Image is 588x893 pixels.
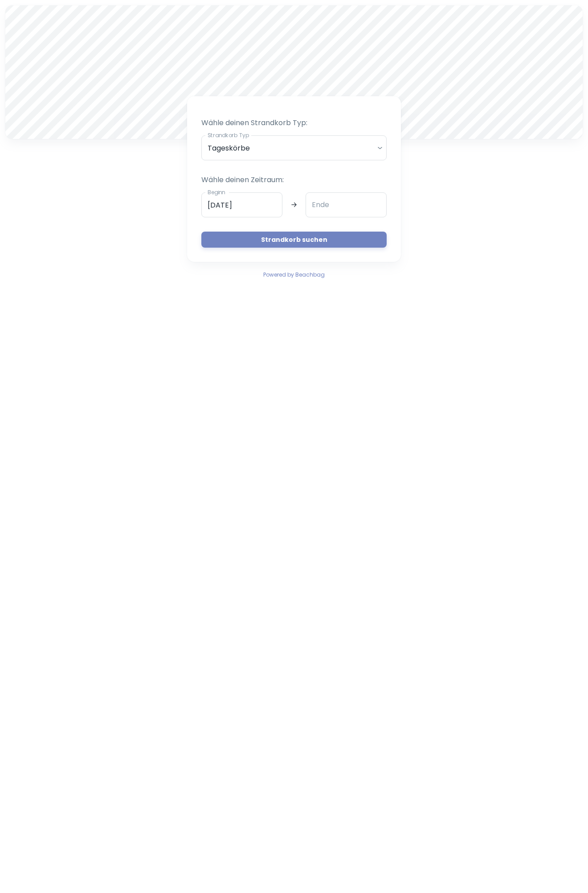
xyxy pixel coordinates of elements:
label: Beginn [208,188,225,196]
label: Strandkorb Typ [208,131,249,139]
p: Wähle deinen Zeitraum: [201,175,387,185]
input: dd.mm.yyyy [306,192,387,217]
div: Tageskörbe [201,135,387,160]
p: Wähle deinen Strandkorb Typ: [201,118,387,128]
input: dd.mm.yyyy [201,192,282,217]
